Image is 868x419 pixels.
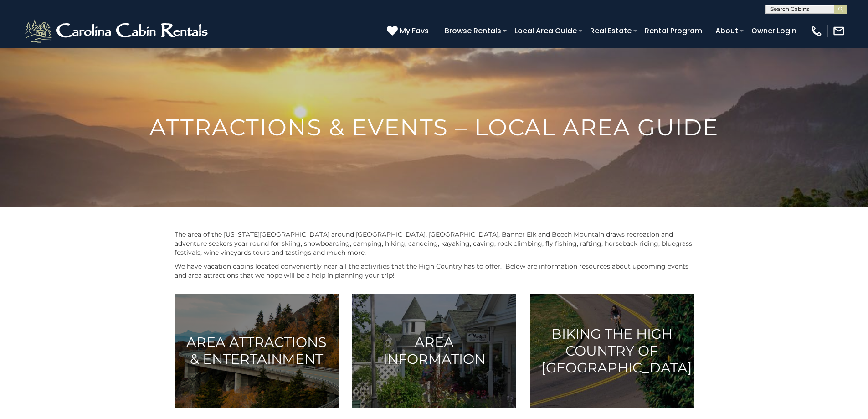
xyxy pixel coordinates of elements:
[175,262,694,280] p: We have vacation cabins located conveniently near all the activities that the High Country has to...
[747,23,801,39] a: Owner Login
[832,25,845,37] img: mail-regular-white.png
[586,23,636,39] a: Real Estate
[175,294,339,408] a: Area Attractions & Entertainment
[810,25,823,37] img: phone-regular-white.png
[640,23,707,39] a: Rental Program
[541,326,683,376] h3: Biking the High Country of [GEOGRAPHIC_DATA]
[23,17,212,45] img: White-1-2.png
[510,23,581,39] a: Local Area Guide
[186,334,327,367] h3: Area Attractions & Entertainment
[387,25,431,37] a: My Favs
[440,23,506,39] a: Browse Rentals
[352,294,516,408] a: Area Information
[400,25,429,36] span: My Favs
[711,23,743,39] a: About
[530,294,694,408] a: Biking the High Country of [GEOGRAPHIC_DATA]
[364,334,505,367] h3: Area Information
[175,230,694,257] p: The area of the [US_STATE][GEOGRAPHIC_DATA] around [GEOGRAPHIC_DATA], [GEOGRAPHIC_DATA], Banner E...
